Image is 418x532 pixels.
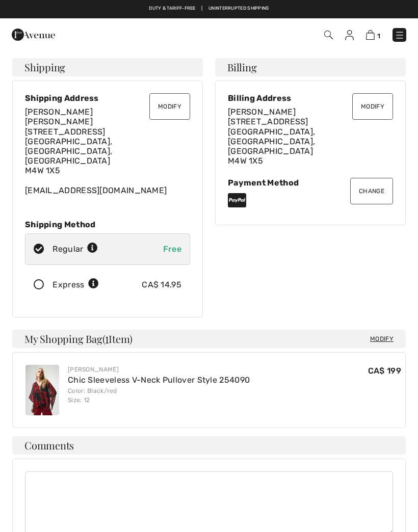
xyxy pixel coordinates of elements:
h4: My Shopping Bag [12,330,406,348]
img: My Info [345,30,354,40]
span: 1 [105,331,109,344]
div: Express [53,279,99,291]
span: | [234,5,235,12]
a: Chic Sleeveless V-Neck Pullover Style 254090 [68,375,250,385]
div: Billing Address [228,93,393,103]
span: [PERSON_NAME] [PERSON_NAME] [25,107,93,126]
span: ( Item) [102,332,133,345]
span: Shipping [24,62,65,72]
a: Free shipping on orders over $99 [143,5,228,12]
span: Modify [370,334,394,344]
button: Modify [149,93,190,120]
span: Free [163,244,181,254]
div: Payment Method [228,178,393,188]
span: CA$ 199 [368,366,401,376]
span: [PERSON_NAME] [228,107,296,117]
span: [STREET_ADDRESS] [GEOGRAPHIC_DATA], [GEOGRAPHIC_DATA], [GEOGRAPHIC_DATA] M4W 1X5 [25,127,112,176]
a: 1ère Avenue [12,29,55,39]
button: Change [350,178,393,204]
h4: Comments [12,436,406,455]
img: Menu [395,30,405,40]
div: Shipping Address [25,93,190,103]
span: [STREET_ADDRESS] [GEOGRAPHIC_DATA], [GEOGRAPHIC_DATA], [GEOGRAPHIC_DATA] M4W 1X5 [228,117,315,166]
div: Shipping Method [25,220,190,229]
div: CA$ 14.95 [142,279,181,291]
img: Search [324,31,333,39]
div: [EMAIL_ADDRESS][DOMAIN_NAME] [25,107,190,195]
span: Billing [227,62,256,72]
span: 1 [377,32,380,40]
img: Chic Sleeveless V-Neck Pullover Style 254090 [25,365,59,415]
img: 1ère Avenue [12,24,55,45]
div: Color: Black/red Size: 12 [68,386,250,405]
a: Free Returns [241,5,275,12]
button: Modify [352,93,393,120]
div: Regular [53,243,98,255]
img: Shopping Bag [366,30,375,40]
a: 1 [366,29,380,41]
div: [PERSON_NAME] [68,365,250,374]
